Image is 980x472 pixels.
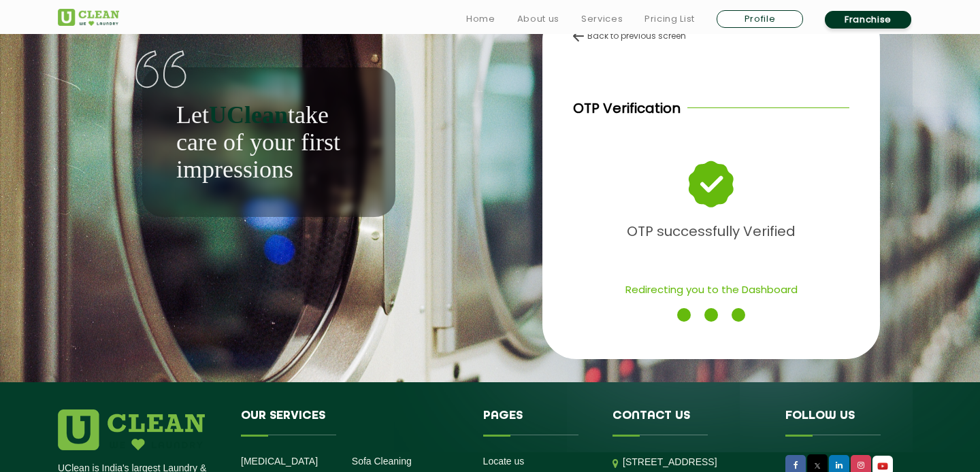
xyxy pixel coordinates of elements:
[573,31,584,41] img: back-arrow.svg
[717,10,803,28] a: Profile
[241,456,318,467] a: [MEDICAL_DATA]
[573,98,681,118] p: OTP Verification
[623,454,765,470] p: [STREET_ADDRESS]
[825,11,911,29] a: Franchise
[612,409,765,435] h4: Contact us
[466,11,495,27] a: Home
[573,277,849,301] p: Redirecting you to the Dashboard
[644,11,695,27] a: Pricing List
[241,409,463,435] h4: Our Services
[135,50,186,88] img: quote-img
[209,101,288,129] b: UClean
[689,161,732,207] img: success
[627,222,796,241] b: OTP successfully Verified
[58,9,119,26] img: UClean Laundry and Dry Cleaning
[581,11,623,27] a: Services
[517,11,559,27] a: About us
[483,456,525,467] a: Locate us
[58,409,205,450] img: logo.png
[785,409,905,435] h4: Follow us
[352,456,412,467] a: Sofa Cleaning
[176,101,361,183] p: Let take care of your first impressions
[483,409,593,435] h4: Pages
[573,30,849,42] div: Back to previous screen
